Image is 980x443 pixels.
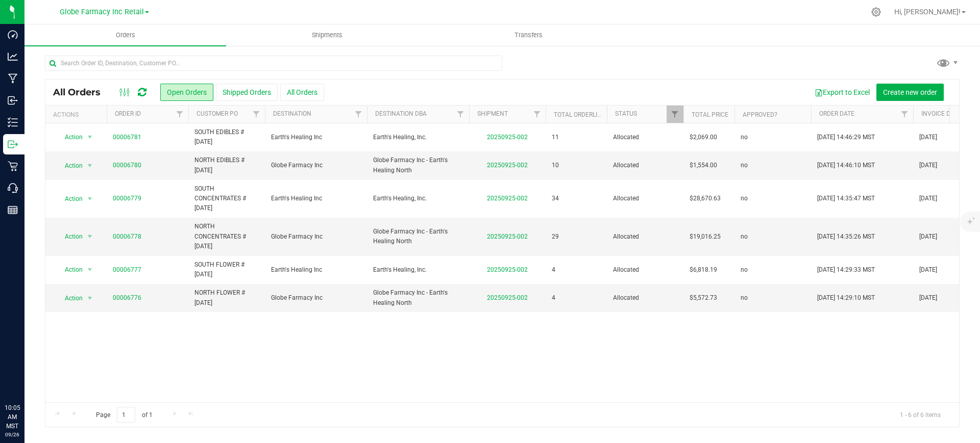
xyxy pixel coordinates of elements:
[271,232,361,242] span: Globe Farmacy Inc
[194,288,259,307] span: NORTH FLOWER # [DATE]
[113,232,141,242] a: 00006778
[741,265,748,275] span: no
[24,24,226,46] a: Orders
[56,130,83,144] span: Action
[817,265,875,275] span: [DATE] 14:29:33 MST
[892,407,949,422] span: 1 - 6 of 6 items
[271,133,361,142] span: Earth's Healing Inc
[8,95,18,106] inline-svg: Inbound
[613,161,677,170] span: Allocated
[194,222,259,251] span: NORTH CONCENTRATES # [DATE]
[817,232,875,242] span: [DATE] 14:35:26 MST
[487,294,528,301] a: 20250925-002
[552,265,555,275] span: 4
[271,161,361,170] span: Globe Farmacy Inc
[84,192,96,206] span: select
[84,130,96,144] span: select
[271,194,361,203] span: Earth's Healing Inc
[817,161,875,170] span: [DATE] 14:46:10 MST
[216,84,278,101] button: Shipped Orders
[350,106,367,123] a: Filter
[552,133,559,142] span: 11
[876,84,944,101] button: Create new order
[487,162,528,169] a: 20250925-002
[84,263,96,277] span: select
[554,111,609,118] a: Total Orderlines
[194,260,259,279] span: SOUTH FLOWER # [DATE]
[271,293,361,303] span: Globe Farmacy Inc
[552,194,559,203] span: 34
[8,161,18,171] inline-svg: Retail
[5,431,20,438] p: 09/26
[883,88,937,96] span: Create new order
[8,139,18,149] inline-svg: Outbound
[690,133,717,142] span: $2,069.00
[226,24,428,46] a: Shipments
[487,266,528,273] a: 20250925-002
[919,232,937,242] span: [DATE]
[743,111,777,118] a: Approved?
[552,232,559,242] span: 29
[487,195,528,202] a: 20250925-002
[919,133,937,142] span: [DATE]
[56,263,83,277] span: Action
[501,31,556,40] span: Transfers
[428,24,629,46] a: Transfers
[452,106,469,123] a: Filter
[45,56,502,71] input: Search Order ID, Destination, Customer PO...
[8,117,18,127] inline-svg: Inventory
[613,265,677,275] span: Allocated
[8,73,18,84] inline-svg: Manufacturing
[60,8,144,16] span: Globe Farmacy Inc Retail
[197,110,238,117] a: Customer PO
[373,133,463,142] span: Earth's Healing, Inc.
[160,84,213,101] button: Open Orders
[194,155,259,175] span: NORTH EDIBLES # [DATE]
[84,229,96,244] span: select
[741,161,748,170] span: no
[373,288,463,307] span: Globe Farmacy Inc - Earth's Healing North
[613,232,677,242] span: Allocated
[53,111,103,118] div: Actions
[84,159,96,173] span: select
[487,233,528,240] a: 20250925-002
[819,110,854,117] a: Order Date
[56,291,83,305] span: Action
[373,155,463,175] span: Globe Farmacy Inc - Earth's Healing North
[194,184,259,214] span: SOUTH CONCENTRATES # [DATE]
[171,106,188,123] a: Filter
[552,161,559,170] span: 10
[894,8,961,16] span: Hi, [PERSON_NAME]!
[921,110,961,117] a: Invoice Date
[477,110,508,117] a: Shipment
[8,51,18,62] inline-svg: Analytics
[248,106,265,123] a: Filter
[552,293,555,303] span: 4
[273,110,311,117] a: Destination
[613,293,677,303] span: Allocated
[919,265,937,275] span: [DATE]
[919,194,937,203] span: [DATE]
[113,293,141,303] a: 00006776
[690,232,721,242] span: $19,016.25
[919,293,937,303] span: [DATE]
[373,227,463,246] span: Globe Farmacy Inc - Earth's Healing North
[741,133,748,142] span: no
[690,265,717,275] span: $6,818.19
[113,194,141,203] a: 00006779
[690,194,721,203] span: $28,670.63
[8,205,18,215] inline-svg: Reports
[87,407,161,423] span: Page of 1
[373,194,463,203] span: Earth's Healing, Inc.
[5,403,20,431] p: 10:05 AM MST
[280,84,324,101] button: All Orders
[808,84,876,101] button: Export to Excel
[10,361,41,392] iframe: Resource center
[271,265,361,275] span: Earth's Healing Inc
[102,31,149,40] span: Orders
[870,7,883,17] div: Manage settings
[741,194,748,203] span: no
[84,291,96,305] span: select
[690,293,717,303] span: $5,572.73
[113,161,141,170] a: 00006780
